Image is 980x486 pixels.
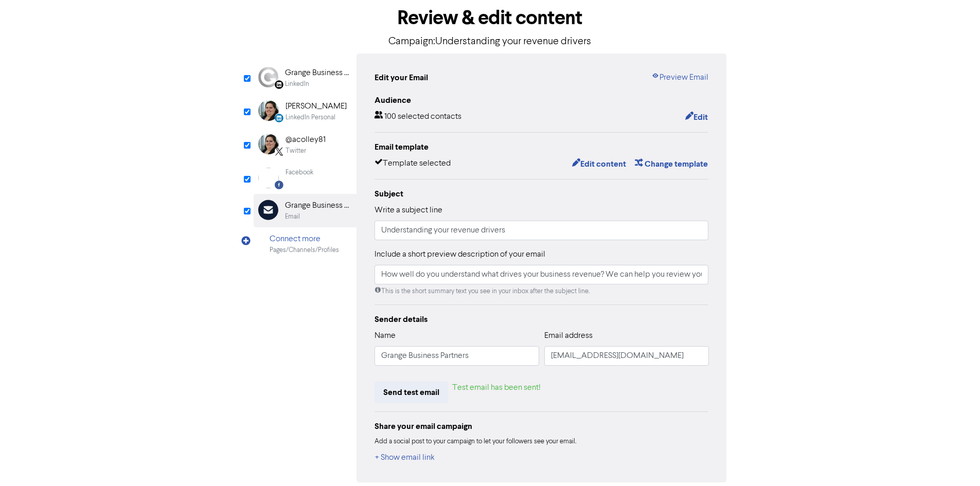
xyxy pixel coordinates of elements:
div: Connect more [270,233,339,245]
div: Share your email campaign [375,420,709,433]
div: 100 selected contacts [375,111,461,124]
div: Connect morePages/Channels/Profiles [254,227,357,261]
div: Email template [375,141,709,153]
div: Pages/Channels/Profiles [270,245,339,255]
div: Edit your Email [375,71,428,84]
div: Add a social post to your campaign to let your followers see your email. [375,437,709,447]
img: Twitter [258,134,279,154]
button: Send test email [375,382,448,403]
div: Twitter@acolley81Twitter [254,128,357,161]
div: Facebook Facebook [254,162,357,194]
div: This is the short summary text you see in your inbox after the subject line. [375,286,709,296]
div: Email [285,212,300,222]
div: Grange Business Partners [285,67,351,79]
div: LinkedIn [285,79,309,89]
label: Include a short preview description of your email [375,248,545,261]
p: Campaign: Understanding your revenue drivers [254,34,727,49]
h1: Review & edit content [254,6,727,30]
div: Subject [375,188,709,200]
button: + Show email link [375,451,435,464]
img: Linkedin [258,67,278,87]
div: Twitter [286,146,306,156]
button: Edit content [572,157,627,171]
div: LinkedIn Personal [286,113,335,122]
div: LinkedinPersonal [PERSON_NAME]LinkedIn Personal [254,95,357,128]
div: Audience [375,94,709,106]
label: Email address [544,330,593,342]
button: Change template [634,157,708,171]
div: Linkedin Grange Business PartnersLinkedIn [254,61,357,95]
a: Preview Email [651,71,708,84]
iframe: Chat Widget [929,437,980,486]
label: Write a subject line [375,204,442,217]
button: Edit [685,111,708,124]
img: LinkedinPersonal [258,100,279,121]
div: Sender details [375,313,709,326]
div: [PERSON_NAME] [286,100,347,113]
div: Test email has been sent! [452,382,541,403]
img: Facebook [258,168,279,188]
div: @acolley81 [286,134,326,146]
div: Grange Business Partners [285,200,351,212]
div: Grange Business PartnersEmail [254,194,357,227]
div: Facebook [286,168,313,177]
label: Name [375,330,396,342]
div: Template selected [375,157,451,171]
